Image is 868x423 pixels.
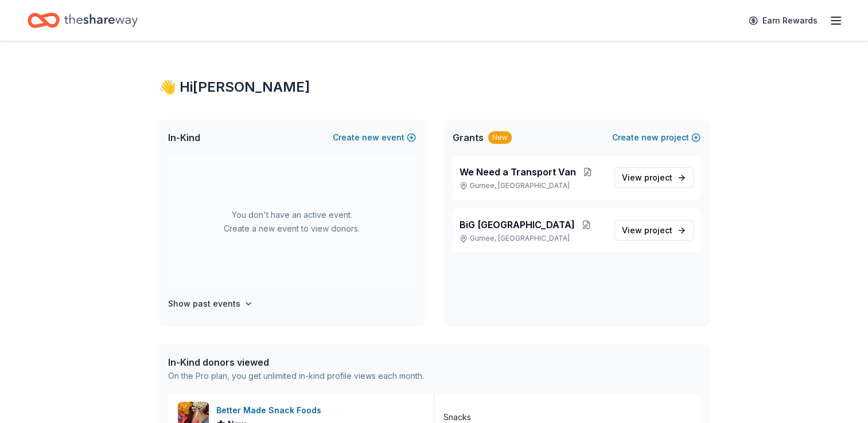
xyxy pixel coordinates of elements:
span: BiG [GEOGRAPHIC_DATA] [460,218,575,232]
p: Gurnee, [GEOGRAPHIC_DATA] [460,181,605,190]
a: Home [28,7,138,34]
a: View project [614,167,694,188]
span: In-Kind [168,131,200,144]
div: 👋 Hi [PERSON_NAME] [159,78,710,96]
span: We Need a Transport Van [460,165,576,179]
div: In-Kind donors viewed [168,355,424,369]
span: project [644,225,672,235]
button: Createnewproject [612,131,700,144]
span: project [644,173,672,182]
button: Show past events [168,297,253,311]
a: View project [614,220,694,241]
span: View [622,224,672,237]
h4: Show past events [168,297,240,311]
span: new [362,131,379,144]
a: Earn Rewards [742,10,824,31]
button: Createnewevent [333,131,416,144]
span: View [622,171,672,185]
p: Gurnee, [GEOGRAPHIC_DATA] [460,234,605,243]
span: new [641,131,659,144]
div: On the Pro plan, you get unlimited in-kind profile views each month. [168,369,424,383]
div: New [488,131,512,144]
span: Grants [453,131,484,144]
div: Better Made Snack Foods [216,404,326,417]
div: You don't have an active event. Create a new event to view donors. [168,156,416,288]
